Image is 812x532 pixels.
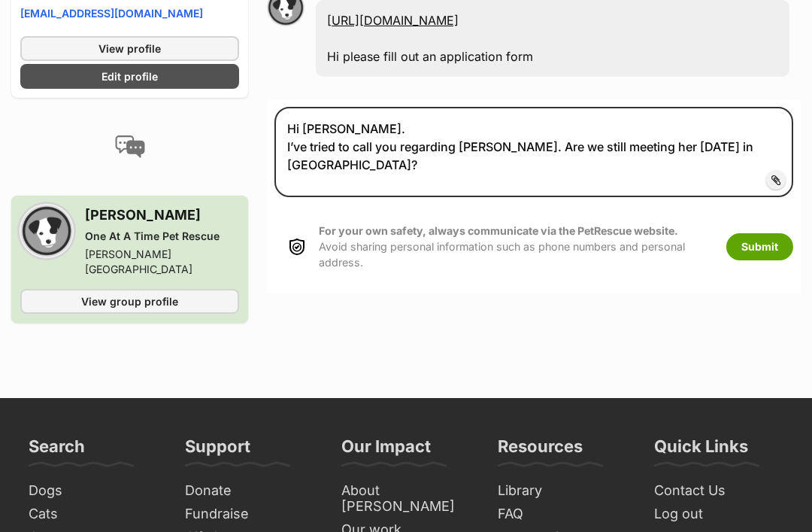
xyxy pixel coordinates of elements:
[81,294,178,310] span: View group profile
[23,480,164,503] a: Dogs
[654,436,748,467] h3: Quick Links
[319,225,678,238] strong: For your own safety, always communicate via the PetRescue website.
[316,1,789,78] div: Hi please fill out an application form
[648,480,789,503] a: Contact Us
[101,69,158,85] span: Edit profile
[20,37,239,62] a: View profile
[498,436,583,467] h3: Resources
[319,223,711,272] p: Avoid sharing personal information such as phone numbers and personal address.
[20,290,239,315] a: View group profile
[20,65,239,90] a: Edit profile
[179,503,320,527] a: Fundraise
[327,14,459,29] a: [URL][DOMAIN_NAME]
[335,480,477,518] a: About [PERSON_NAME]
[85,205,239,226] h3: [PERSON_NAME]
[20,205,73,258] img: One At A Time Pet Rescue profile pic
[85,248,239,278] div: [PERSON_NAME][GEOGRAPHIC_DATA]
[726,234,793,261] button: Submit
[85,230,239,245] div: One At A Time Pet Rescue
[115,136,145,159] img: conversation-icon-4a6f8262b818ee0b60e3300018af0b2d0b884aa5de6e9bcb8d3d4eeb1a70a7c4.svg
[492,480,633,503] a: Library
[648,503,789,527] a: Log out
[20,8,203,20] a: [EMAIL_ADDRESS][DOMAIN_NAME]
[29,436,85,467] h3: Search
[185,436,250,467] h3: Support
[492,503,633,527] a: FAQ
[341,436,431,467] h3: Our Impact
[179,480,320,503] a: Donate
[23,503,164,527] a: Cats
[98,41,161,57] span: View profile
